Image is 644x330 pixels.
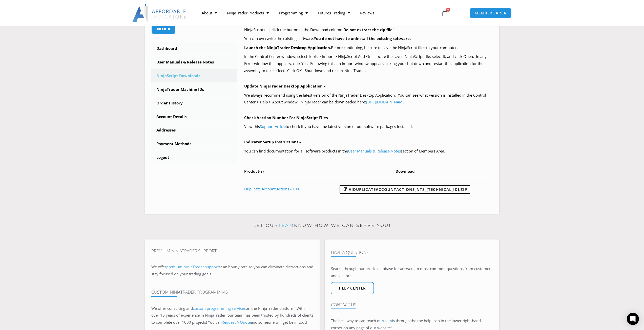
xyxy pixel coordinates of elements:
[396,169,415,174] span: Download
[244,53,493,74] p: In the Control Center window, select Tools > Import > NinjaScript Add-On. Locate the saved NinjaS...
[145,222,499,230] p: Let our know how we can serve you!
[244,44,493,51] p: Before continuing, be sure to save the NinjaScript files to your computer.
[222,320,251,325] a: Request A Quote
[151,69,237,82] a: NinjaScript Downloads
[331,302,493,307] h4: Contact Us
[446,8,450,12] span: 0
[151,110,237,123] a: Account Details
[244,115,331,120] b: Check Version Number For NinjaScript Files –
[331,265,493,279] p: Search through our article database for answers to most common questions from customers and visit...
[193,306,246,311] a: custom programming services
[343,27,393,32] b: Do not extract the zip file!
[244,123,493,130] p: View this to check if you have the latest version of our software packages installed.
[475,11,506,15] span: MEMBERS AREA
[278,223,294,228] a: team
[469,8,512,18] a: MEMBERS AREA
[151,264,166,269] span: We offer
[244,139,301,144] b: Indicator Setup Instructions –
[340,185,470,194] a: AIDuplicateAccountActions_NT8_[TECHNICAL_ID].zip
[314,36,411,41] b: You do not have to uninstall the existing software.
[434,6,456,20] a: 0
[366,99,406,104] a: [URL][DOMAIN_NAME]
[244,45,331,50] b: Launch the NinjaTrader Desktop Application.
[151,42,237,164] nav: Account pages
[166,264,219,269] a: premium NinjaTrader support
[151,306,246,311] span: We offer consulting and
[151,248,313,253] h4: Premium NinjaTrader Support
[331,282,374,294] a: Help center
[244,186,300,191] a: Duplicate Account Actions - 1 PC
[132,4,187,22] img: LogoAI | Affordable Indicators – NinjaTrader
[151,97,237,110] a: Order History
[331,250,493,255] h4: Have A Question?
[244,169,264,174] span: Product(s)
[244,83,326,89] b: Update NinjaTrader Desktop Application –
[244,19,493,33] p: Your purchased products with available NinjaScript downloads are listed in the table below, at th...
[151,151,237,164] a: Logout
[151,42,237,55] a: Dashboard
[244,92,493,106] p: We always recommend using the latest version of the NinjaTrader Desktop Application. You can see ...
[339,286,366,290] span: Help center
[151,56,237,69] a: User Manuals & Release Notes
[274,7,313,19] a: Programming
[151,137,237,150] a: Payment Methods
[222,7,274,19] a: NinjaTrader Products
[151,264,313,276] span: at an hourly rate so you can eliminate distractions and stay focused on your trading goals.
[151,124,237,137] a: Addresses
[151,306,313,325] span: on the NinjaTrader platform. With over 10 years of experience in NinjaTrader, our team has been t...
[627,313,639,325] div: Open Intercom Messenger
[197,7,435,19] nav: Menu
[313,7,355,19] a: Futures Trading
[197,7,222,19] a: About
[355,7,379,19] a: Reviews
[244,148,493,155] p: You can find documentation for all software products in the section of Members Area.
[383,318,392,323] a: team
[151,290,313,295] h4: Custom NinjaTrader Programming
[348,148,401,153] a: User Manuals & Release Notes
[244,35,493,42] p: You can overwrite the existing software.
[260,124,286,129] a: Support Article
[151,83,237,96] a: NinjaTrader Machine IDs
